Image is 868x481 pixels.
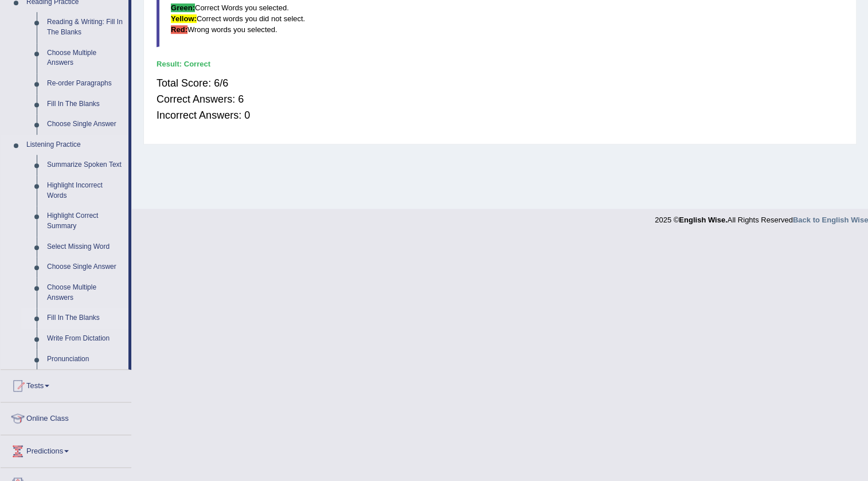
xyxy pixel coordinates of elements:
[42,43,128,73] a: Choose Multiple Answers
[42,73,128,94] a: Re-order Paragraphs
[655,209,868,225] div: 2025 © All Rights Reserved
[1,370,131,398] a: Tests
[42,94,128,115] a: Fill In The Blanks
[42,175,128,206] a: Highlight Incorrect Words
[157,58,843,69] div: Result:
[1,435,131,464] a: Predictions
[42,237,128,257] a: Select Missing Word
[42,308,128,329] a: Fill In The Blanks
[42,206,128,236] a: Highlight Correct Summary
[679,216,727,224] strong: English Wise.
[157,69,843,129] div: Total Score: 6/6 Correct Answers: 6 Incorrect Answers: 0
[42,114,128,135] a: Choose Single Answer
[171,25,187,34] b: Red:
[171,3,195,12] b: Green:
[42,257,128,277] a: Choose Single Answer
[42,329,128,349] a: Write From Dictation
[21,135,128,155] a: Listening Practice
[42,277,128,308] a: Choose Multiple Answers
[42,155,128,175] a: Summarize Spoken Text
[793,216,868,224] a: Back to English Wise
[42,349,128,370] a: Pronunciation
[1,402,131,431] a: Online Class
[42,12,128,42] a: Reading & Writing: Fill In The Blanks
[171,14,197,23] b: Yellow:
